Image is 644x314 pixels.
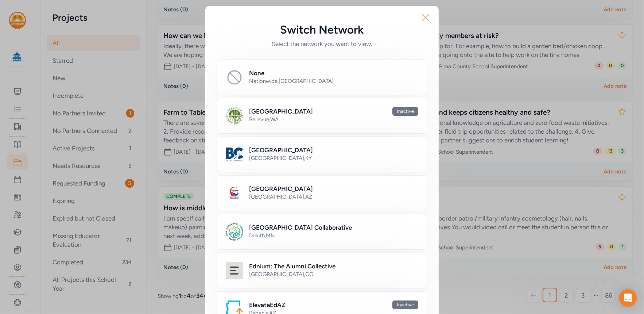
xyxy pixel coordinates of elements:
div: Bellevue , WA [249,116,418,123]
img: Logo [226,146,243,163]
div: [GEOGRAPHIC_DATA] , CO [249,271,418,278]
h2: ElevateEdAZ [249,300,286,309]
div: Nationwide , [GEOGRAPHIC_DATA] [249,77,418,85]
h2: [GEOGRAPHIC_DATA] [249,107,313,116]
img: Logo [226,262,243,279]
h5: Switch Network [217,23,427,37]
h2: [GEOGRAPHIC_DATA] [249,146,313,154]
div: [GEOGRAPHIC_DATA] , KY [249,154,418,162]
div: [GEOGRAPHIC_DATA] , AZ [249,193,418,200]
img: Logo [226,223,243,241]
div: Inactive [392,300,418,309]
div: Duluth , MN [249,232,418,239]
h2: [GEOGRAPHIC_DATA] [249,184,313,193]
img: Logo [226,184,243,202]
h2: None [249,69,264,77]
img: Logo [226,107,243,125]
h2: [GEOGRAPHIC_DATA] Collaborative [249,223,352,232]
span: Select the network you want to view. [217,39,427,48]
h2: Ednium: The Alumni Collective [249,262,335,271]
div: Open Intercom Messenger [619,289,637,307]
div: Inactive [392,107,418,116]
